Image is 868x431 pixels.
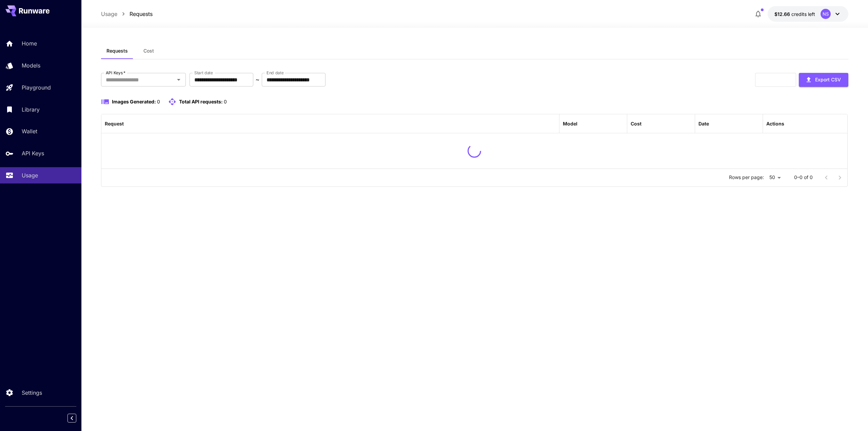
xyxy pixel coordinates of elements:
[698,121,709,126] div: Date
[194,70,213,76] label: Start date
[821,9,831,19] div: NS
[799,73,848,87] button: Export CSV
[106,48,128,54] span: Requests
[73,412,81,424] div: Collapse sidebar
[631,121,642,126] div: Cost
[766,121,784,126] div: Actions
[22,389,42,397] p: Settings
[22,127,37,135] p: Wallet
[774,11,791,17] span: $12.66
[22,149,44,157] p: API Keys
[22,105,40,114] p: Library
[256,76,259,84] p: ~
[112,99,156,104] span: Images Generated:
[729,174,764,181] p: Rows per page:
[101,10,153,18] nav: breadcrumb
[22,171,38,179] p: Usage
[130,10,153,18] a: Requests
[22,61,40,70] p: Models
[267,70,283,76] label: End date
[143,48,154,54] span: Cost
[774,11,815,18] div: $12.65581
[791,11,815,17] span: credits left
[22,39,37,47] p: Home
[563,121,577,126] div: Model
[794,174,813,181] p: 0–0 of 0
[768,6,848,22] button: $12.65581NS
[67,414,76,423] button: Collapse sidebar
[101,10,117,18] a: Usage
[179,99,223,104] span: Total API requests:
[106,70,125,76] label: API Keys
[22,83,51,92] p: Playground
[157,99,160,104] span: 0
[105,121,124,126] div: Request
[224,99,227,104] span: 0
[174,75,183,84] button: Open
[767,173,783,182] div: 50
